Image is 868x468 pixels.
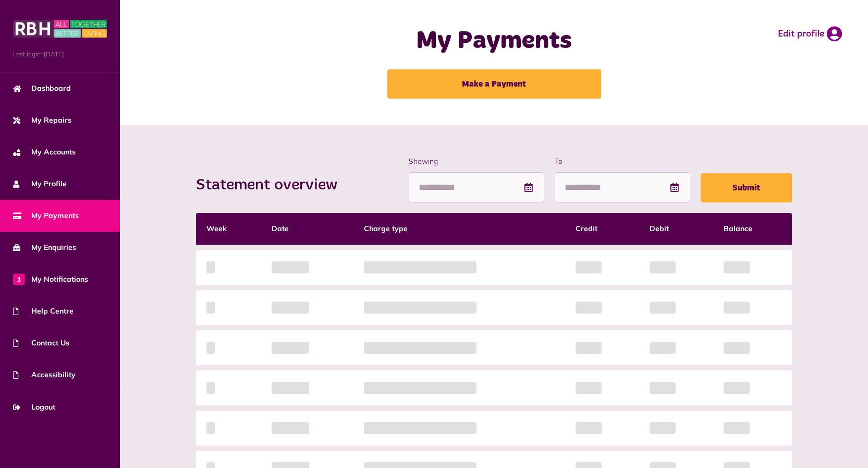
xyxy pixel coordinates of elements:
[13,210,79,221] span: My Payments
[13,274,88,285] span: My Notifications
[778,26,842,42] a: Edit profile
[13,50,107,59] span: Last login: [DATE]
[13,178,67,189] span: My Profile
[13,273,25,285] span: 1
[13,402,55,413] span: Logout
[13,83,71,94] span: Dashboard
[13,18,107,39] img: MyRBH
[13,242,76,253] span: My Enquiries
[13,147,76,158] span: My Accounts
[13,369,76,380] span: Accessibility
[13,306,74,317] span: Help Centre
[317,26,671,56] h1: My Payments
[13,338,69,349] span: Contact Us
[387,69,601,99] a: Make a Payment
[13,115,71,126] span: My Repairs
